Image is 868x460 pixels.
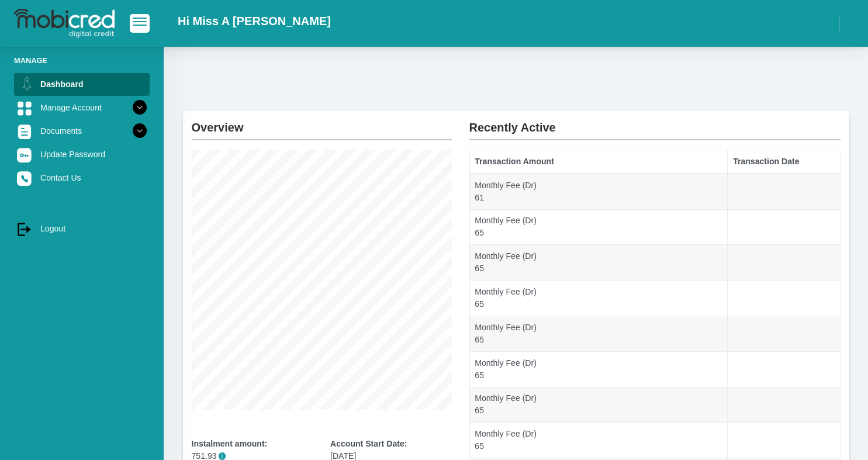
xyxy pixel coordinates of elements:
td: Monthly Fee (Dr) 65 [469,281,728,316]
b: Instalment amount: [192,439,268,448]
li: Manage [14,55,150,66]
a: Logout [14,217,150,240]
a: Dashboard [14,73,150,95]
h2: Hi Miss A [PERSON_NAME] [178,14,331,28]
td: Monthly Fee (Dr) 61 [469,174,728,209]
td: Monthly Fee (Dr) 65 [469,387,728,423]
th: Transaction Amount [469,150,728,174]
h2: Overview [192,111,452,134]
img: logo-mobicred.svg [14,9,115,38]
a: Contact Us [14,167,150,189]
h2: Recently Active [469,111,841,134]
span: i [219,452,226,460]
th: Transaction Date [728,150,840,174]
td: Monthly Fee (Dr) 65 [469,351,728,387]
td: Monthly Fee (Dr) 65 [469,316,728,351]
a: Update Password [14,143,150,165]
a: Documents [14,120,150,142]
a: Manage Account [14,96,150,119]
b: Account Start Date: [330,439,407,448]
td: Monthly Fee (Dr) 65 [469,209,728,245]
td: Monthly Fee (Dr) 65 [469,245,728,281]
td: Monthly Fee (Dr) 65 [469,423,728,458]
